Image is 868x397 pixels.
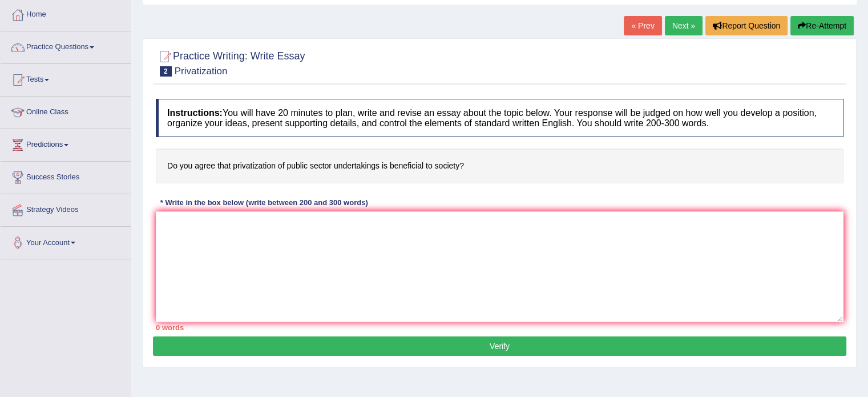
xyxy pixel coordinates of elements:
a: Next » [665,16,703,35]
a: Practice Questions [1,31,131,60]
div: * Write in the box below (write between 200 and 300 words) [156,198,372,208]
h4: You will have 20 minutes to plan, write and revise an essay about the topic below. Your response ... [156,99,843,137]
a: Online Class [1,97,131,125]
a: Your Account [1,227,131,255]
small: Privatization [175,66,228,77]
a: Strategy Videos [1,194,131,223]
h2: Practice Writing: Write Essay [156,48,305,77]
a: Predictions [1,129,131,158]
button: Re-Attempt [790,16,854,35]
div: 0 words [156,322,843,333]
button: Verify [153,336,846,356]
a: Success Stories [1,162,131,190]
h4: Do you agree that privatization of public sector undertakings is beneficial to society? [156,149,843,183]
button: Report Question [705,16,788,35]
a: « Prev [624,16,661,35]
span: 2 [160,66,172,77]
a: Tests [1,64,131,93]
b: Instructions: [167,108,223,118]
